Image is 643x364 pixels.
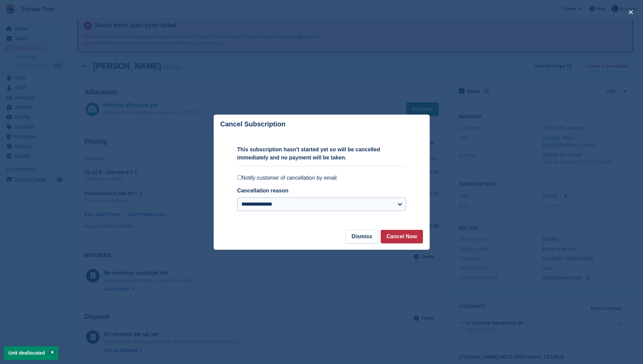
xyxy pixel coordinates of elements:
button: close [625,7,636,18]
label: Cancellation reason [237,188,289,193]
p: This subscription hasn't started yet so will be cancelled immediately and no payment will be taken. [237,146,406,162]
button: Dismiss [346,230,378,243]
p: Cancel Subscription [220,120,286,128]
p: Unit deallocated [4,346,58,360]
input: Notify customer of cancellation by email [237,175,242,180]
button: Cancel Now [381,230,423,243]
label: Notify customer of cancellation by email [237,175,406,181]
